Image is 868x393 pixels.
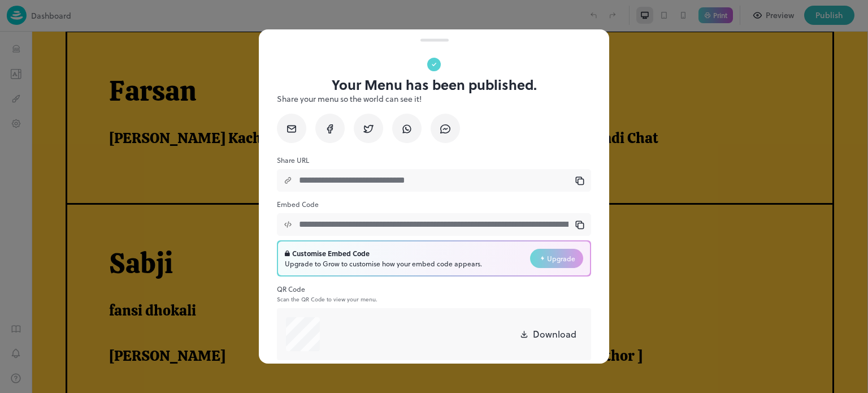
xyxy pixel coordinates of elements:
span: Upgrade [547,253,575,264]
span: [PERSON_NAME] [429,270,545,288]
span: [PERSON_NAME] [312,97,428,116]
p: Farsan [77,42,767,77]
span: [PERSON_NAME] [ Kathor ] [429,315,611,334]
p: Share your menu so the world can see it! [277,93,591,105]
span: Papadi Chat [546,97,627,116]
img: 1718977755095vy7gqs5mm3.png%3Ft%3D1718977746044 [751,144,835,228]
div: Customise Embed Code [285,248,482,258]
div: Upgrade to Grow to customise how your embed code appears. [285,258,482,269]
p: Download [533,327,576,341]
p: Embed Code [277,198,591,210]
p: Your Menu has been published. [332,77,537,93]
span: fansi dhokali [77,270,164,288]
p: Sabji [77,215,767,249]
span: [PERSON_NAME] [77,315,194,334]
p: Scan the QR Code to view your menu. [277,296,591,303]
p: QR Code [277,283,591,295]
p: Share URL [277,154,591,166]
span: [PERSON_NAME] Kachori [77,97,249,116]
